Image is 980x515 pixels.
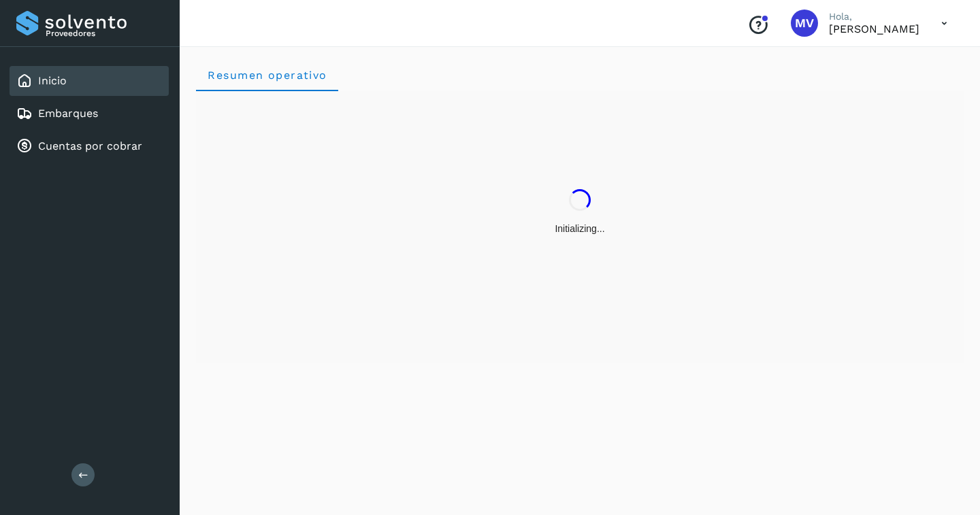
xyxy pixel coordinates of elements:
a: Cuentas por cobrar [38,139,142,152]
span: Resumen operativo [207,69,327,82]
p: Hola, [829,11,919,22]
p: Proveedores [46,29,163,38]
a: Embarques [38,107,98,120]
div: Inicio [10,66,169,96]
a: Inicio [38,74,67,87]
div: Cuentas por cobrar [10,131,169,161]
p: Marcos Vargas Mancilla [829,22,919,35]
div: Embarques [10,99,169,129]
